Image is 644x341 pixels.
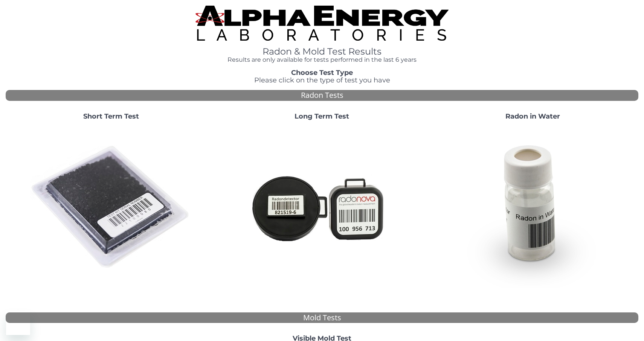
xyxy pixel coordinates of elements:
span: Please click on the type of test you have [254,76,390,84]
img: ShortTerm.jpg [30,126,192,288]
img: RadoninWater.jpg [452,126,614,288]
strong: Radon in Water [505,112,560,120]
strong: Long Term Test [295,112,349,120]
strong: Short Term Test [83,112,139,120]
h4: Results are only available for tests performed in the last 6 years [195,56,449,63]
img: Radtrak2vsRadtrak3.jpg [241,126,403,288]
div: Radon Tests [6,90,638,101]
strong: Choose Test Type [291,69,353,77]
iframe: Button to launch messaging window [6,311,30,335]
h1: Radon & Mold Test Results [195,47,449,56]
img: TightCrop.jpg [195,6,449,41]
div: Mold Tests [6,312,638,323]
